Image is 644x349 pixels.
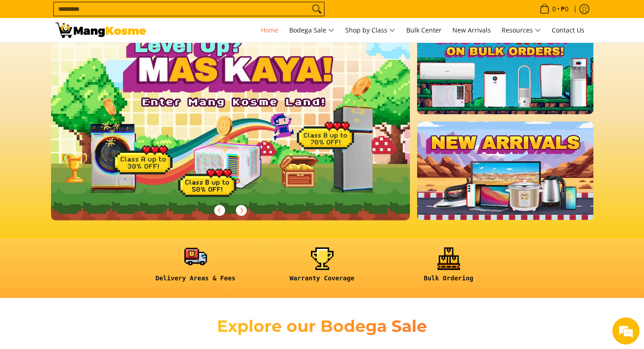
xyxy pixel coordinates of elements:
[341,18,400,42] a: Shop by Class
[452,26,491,34] span: New Arrivals
[263,247,381,289] a: <h6><strong>Warranty Coverage</strong></h6>
[191,316,453,336] h2: Explore our Bodega Sale
[261,26,278,34] span: Home
[559,6,570,12] span: ₱0
[502,25,541,36] span: Resources
[537,4,571,14] span: •
[497,18,545,42] a: Resources
[231,200,251,220] button: Next
[137,247,254,289] a: <h6><strong>Delivery Areas & Fees</strong></h6>
[448,18,495,42] a: New Arrivals
[155,18,589,42] nav: Main Menu
[256,18,283,42] a: Home
[345,25,395,36] span: Shop by Class
[547,18,589,42] a: Contact Us
[285,18,339,42] a: Bodega Sale
[51,16,410,220] img: Gaming desktop banner
[551,6,557,12] span: 0
[310,2,324,16] button: Search
[210,200,230,220] button: Previous
[552,26,584,34] span: Contact Us
[390,247,508,289] a: <h6><strong>Bulk Ordering</strong></h6>
[184,245,207,268] img: <h6><strong>Delivery Areas & Fees</strong></h6>
[406,26,442,34] span: Bulk Center
[56,23,146,38] img: Mang Kosme: Your Home Appliances Warehouse Sale Partner!
[402,18,446,42] a: Bulk Center
[289,25,334,36] span: Bodega Sale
